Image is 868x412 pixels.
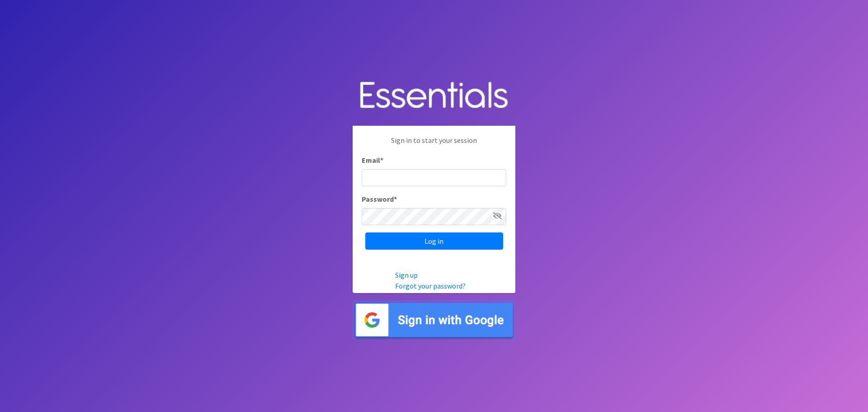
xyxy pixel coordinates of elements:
[395,281,466,290] a: Forgot your password?
[362,194,397,204] label: Password
[395,270,418,279] a: Sign up
[362,155,383,166] label: Email
[380,156,383,165] abbr: required
[353,72,515,119] img: Human Essentials
[362,135,506,155] p: Sign in to start your session
[394,194,397,204] abbr: required
[353,300,515,340] img: Sign in with Google
[365,232,503,250] input: Log in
